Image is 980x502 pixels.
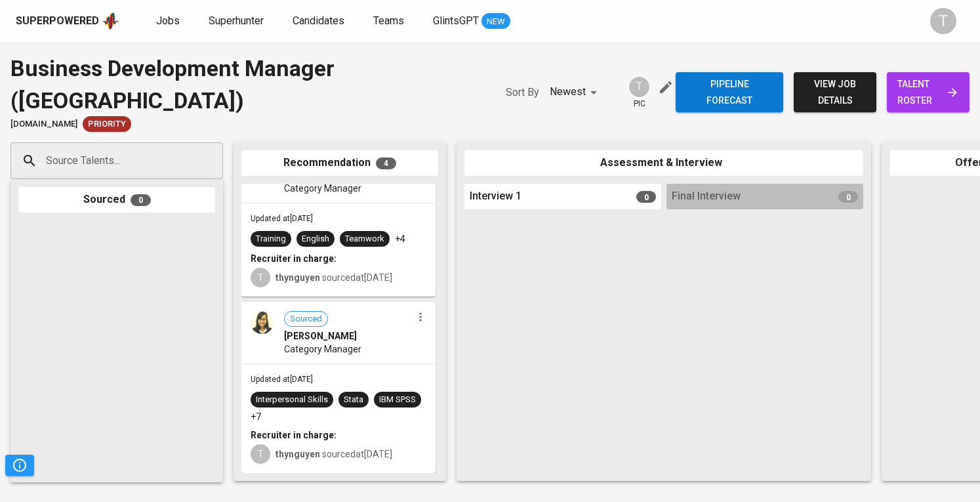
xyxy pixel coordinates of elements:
span: Category Manager [284,182,361,195]
button: Pipeline forecast [676,72,783,112]
button: Open [216,159,218,162]
img: app logo [102,11,119,31]
span: 0 [838,191,858,203]
p: Sort By [506,85,539,100]
p: +4 [395,232,405,245]
span: Jobs [156,14,180,27]
span: [DOMAIN_NAME] [10,118,77,131]
a: Superhunter [209,13,266,30]
div: Recommendation [241,150,438,176]
div: Training [256,233,286,245]
button: Pipeline Triggers [5,455,34,476]
span: sourced at [DATE] [276,449,392,459]
div: Stata [344,394,363,406]
span: Updated at [DATE] [251,375,313,384]
b: thynguyen [276,272,320,283]
a: Jobs [156,13,182,30]
div: Sourced [18,187,215,213]
a: Superpoweredapp logo [16,11,119,31]
span: Candidates [293,14,344,27]
div: T [930,8,956,34]
div: Superpowered [16,14,99,29]
div: New Job received from Demand Team [83,116,131,132]
span: NEW [481,15,510,28]
a: talent roster [887,72,970,112]
span: GlintsGPT [433,14,479,27]
div: pic [628,75,651,110]
div: Teamwork [345,233,384,245]
span: Category Manager [284,343,361,356]
a: Candidates [293,13,347,30]
span: Superhunter [209,14,264,27]
div: T [251,444,270,464]
span: 4 [376,157,396,169]
span: Final Interview [672,189,741,204]
div: Assessment & Interview [464,150,863,176]
div: T [628,75,651,98]
span: view job details [804,76,866,108]
span: [PERSON_NAME] [284,329,357,343]
img: 1ef33ab0925ca0aa93a55948efc94969.jpg [251,311,274,334]
b: Recruiter in charge: [251,253,337,264]
span: Teams [373,14,404,27]
div: T [251,268,270,287]
span: Pipeline forecast [686,76,773,108]
span: sourced at [DATE] [276,272,392,283]
span: Sourced [285,313,327,325]
div: Newest [550,80,602,104]
div: IBM SPSS [379,394,416,406]
p: +7 [251,410,261,423]
b: Recruiter in charge: [251,430,337,440]
div: Sourced[PERSON_NAME]Category ManagerUpdated at[DATE]Interpersonal SkillsStataIBM SPSS+7Recruiter ... [241,302,436,473]
span: 0 [131,194,151,206]
p: Newest [550,84,586,100]
span: 0 [636,191,656,203]
span: Priority [83,118,131,131]
div: Interpersonal Skills [256,394,328,406]
a: GlintsGPT NEW [433,13,510,30]
button: view job details [794,72,876,112]
span: Updated at [DATE] [251,214,313,223]
span: Interview 1 [470,189,521,204]
b: thynguyen [276,449,320,459]
div: Category ManagerUpdated at[DATE]TrainingEnglishTeamwork+4Recruiter in charge:Tthynguyen sourcedat... [241,141,436,297]
div: English [302,233,329,245]
a: Teams [373,13,407,30]
span: talent roster [897,76,959,108]
div: Business Development Manager ([GEOGRAPHIC_DATA]) [10,52,480,116]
